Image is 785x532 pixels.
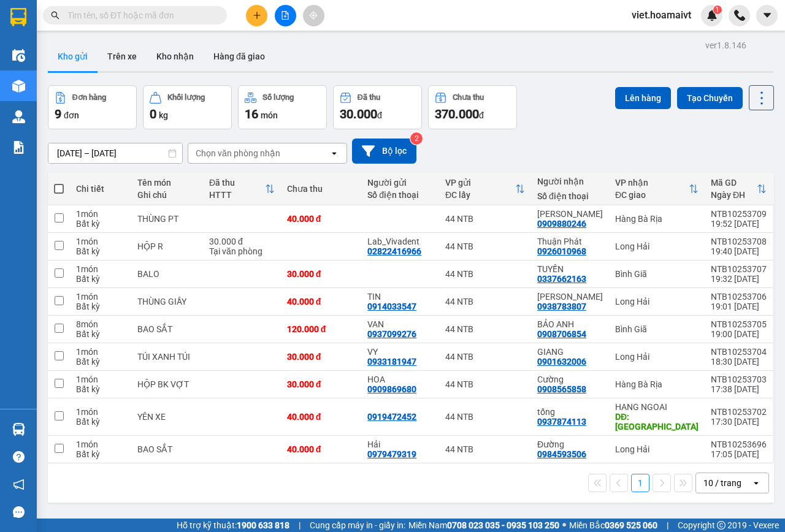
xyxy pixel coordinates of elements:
[299,519,301,532] span: |
[615,178,689,188] div: VP nhận
[537,219,586,229] div: 0909880246
[76,407,125,417] div: 1 món
[445,269,525,279] div: 44 NTB
[51,11,59,20] span: search
[72,93,106,102] div: Đơn hàng
[615,190,689,200] div: ĐC giao
[711,384,767,394] div: 17:38 [DATE]
[367,329,416,339] div: 0937099276
[711,319,767,329] div: NTB10253705
[287,412,355,422] div: 40.000 đ
[734,10,745,21] img: phone-icon
[762,10,773,21] span: caret-down
[309,11,318,20] span: aim
[76,184,125,194] div: Chi tiết
[76,439,125,449] div: 1 món
[537,407,603,417] div: tống
[367,246,421,256] div: 02822416966
[615,444,699,454] div: Long Hải
[367,439,433,449] div: Hải
[76,384,125,394] div: Bất kỳ
[13,451,25,463] span: question-circle
[137,297,197,306] div: THÙNG GIẦY
[137,379,197,389] div: HỘP BK VỢT
[352,139,416,164] button: Bộ lọc
[310,519,405,532] span: Cung cấp máy in - giấy in:
[137,269,197,279] div: BALO
[150,107,156,121] span: 0
[76,374,125,384] div: 1 món
[703,477,741,489] div: 10 / trang
[677,87,743,109] button: Tạo Chuyến
[12,80,25,93] img: warehouse-icon
[410,132,423,145] sup: 2
[537,264,603,274] div: TUYỀN
[367,302,416,311] div: 0914033547
[287,269,355,279] div: 30.000 đ
[367,374,433,384] div: HOA
[167,93,205,102] div: Khối lượng
[203,173,281,205] th: Toggle SortBy
[711,439,767,449] div: NTB10253696
[615,241,699,251] div: Long Hải
[445,241,525,251] div: 44 NTB
[711,246,767,256] div: 19:40 [DATE]
[367,347,433,357] div: VY
[453,93,484,102] div: Chưa thu
[209,190,265,200] div: HTTT
[711,374,767,384] div: NTB10253703
[711,237,767,246] div: NTB10253708
[717,521,726,530] span: copyright
[711,302,767,311] div: 19:01 [DATE]
[445,297,525,306] div: 44 NTB
[209,246,275,256] div: Tại văn phòng
[367,237,433,246] div: Lab_Vivadent
[537,302,586,311] div: 0938783807
[329,148,339,158] svg: open
[667,519,668,532] span: |
[711,209,767,219] div: NTB10253709
[76,302,125,311] div: Bất kỳ
[12,423,25,436] img: warehouse-icon
[137,412,197,422] div: YÊN XE
[76,357,125,367] div: Bất kỳ
[537,374,603,384] div: Cường
[615,269,699,279] div: Bình Giã
[756,5,778,26] button: caret-down
[76,319,125,329] div: 8 món
[177,519,289,532] span: Hỗ trợ kỹ thuật:
[55,107,61,121] span: 9
[137,214,197,224] div: THÙNG PT
[622,7,701,23] span: viet.hoamaivt
[76,237,125,246] div: 1 món
[204,42,275,71] button: Hàng đã giao
[711,407,767,417] div: NTB10253702
[367,319,433,329] div: VAN
[253,11,261,20] span: plus
[711,274,767,284] div: 19:32 [DATE]
[615,214,699,224] div: Hàng Bà Rịa
[537,329,586,339] div: 0908706854
[143,85,232,129] button: Khối lượng0kg
[137,190,197,200] div: Ghi chú
[435,107,479,121] span: 370.000
[367,384,416,394] div: 0909869680
[76,274,125,284] div: Bất kỳ
[631,474,649,492] button: 1
[10,8,26,26] img: logo-vxr
[569,519,657,532] span: Miền Bắc
[367,292,433,302] div: TIN
[537,357,586,367] div: 0901632006
[67,9,212,22] input: Tìm tên, số ĐT hoặc mã đơn
[537,347,603,357] div: GIANG
[537,449,586,459] div: 0984593506
[137,324,197,334] div: BAO SẮT
[76,449,125,459] div: Bất kỳ
[137,444,197,454] div: BAO SẮT
[605,520,657,530] strong: 0369 525 060
[137,352,197,362] div: TÚI XANH TÚI
[711,292,767,302] div: NTB10253706
[367,190,433,200] div: Số điện thoại
[377,110,382,120] span: đ
[711,417,767,427] div: 17:30 [DATE]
